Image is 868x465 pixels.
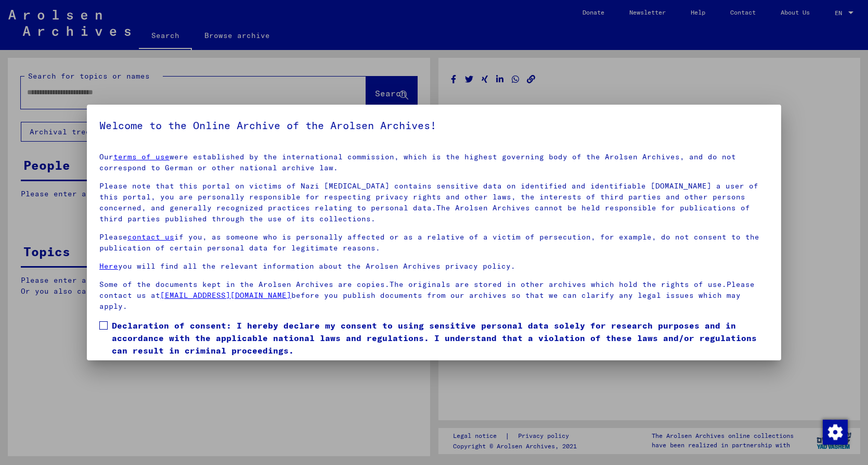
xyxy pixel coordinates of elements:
[99,279,769,312] p: Some of the documents kept in the Arolsen Archives are copies.The originals are stored in other a...
[99,181,769,224] p: Please note that this portal on victims of Nazi [MEDICAL_DATA] contains sensitive data on identif...
[99,152,769,173] p: Our were established by the international commission, which is the highest governing body of the ...
[99,117,769,134] h5: Welcome to the Online Archive of the Arolsen Archives!
[99,261,769,272] p: you will find all the relevant information about the Arolsen Archives privacy policy.
[113,152,170,161] a: terms of use
[112,319,769,357] span: Declaration of consent: I hereby declare my consent to using sensitive personal data solely for r...
[127,232,174,242] a: contact us
[99,232,769,254] p: Please if you, as someone who is personally affected or as a relative of a victim of persecution,...
[823,420,848,445] img: Change consent
[160,291,291,300] a: [EMAIL_ADDRESS][DOMAIN_NAME]
[99,261,118,271] a: Here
